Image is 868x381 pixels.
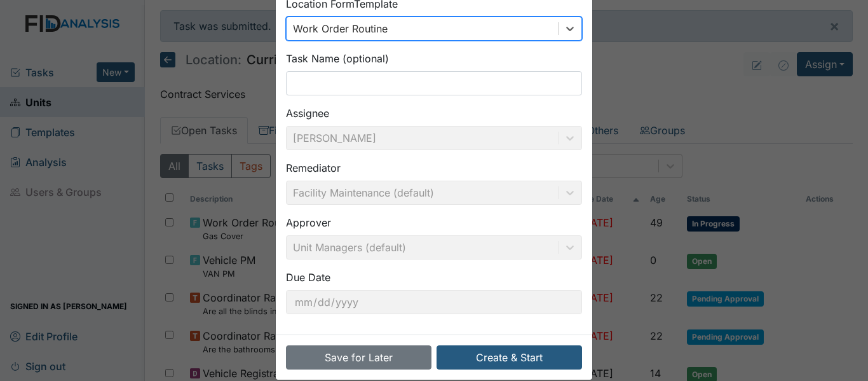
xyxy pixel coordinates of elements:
[286,106,329,121] label: Assignee
[286,51,389,66] label: Task Name (optional)
[286,270,330,285] label: Due Date
[293,21,388,36] div: Work Order Routine
[437,345,582,370] button: Create & Start
[286,345,431,370] button: Save for Later
[286,215,331,230] label: Approver
[286,160,341,176] label: Remediator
